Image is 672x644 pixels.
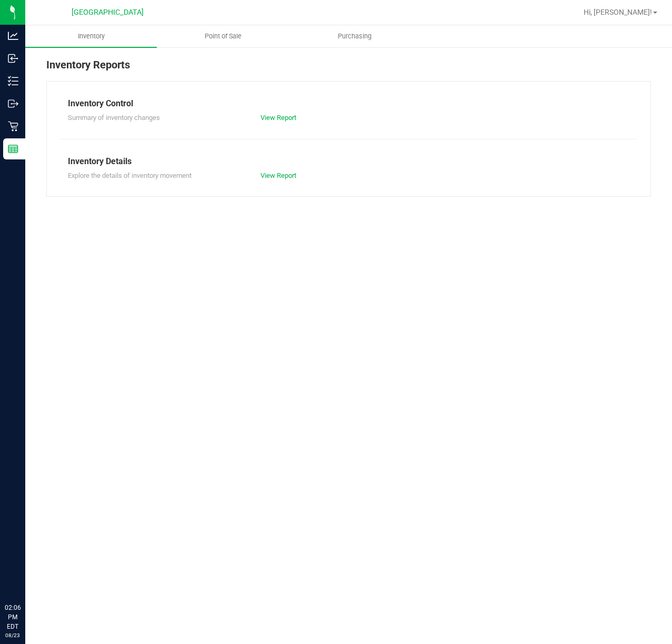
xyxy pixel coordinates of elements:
p: 02:06 PM EDT [5,603,21,631]
span: Explore the details of inventory movement [68,172,192,179]
span: Hi, [PERSON_NAME]! [584,8,652,16]
inline-svg: Inventory [8,76,18,86]
span: Summary of inventory changes [68,114,160,122]
div: Inventory Details [68,155,629,168]
inline-svg: Outbound [8,98,18,109]
inline-svg: Retail [8,121,18,132]
a: Inventory [25,25,157,47]
iframe: Resource center [11,560,42,591]
inline-svg: Inbound [8,53,18,64]
span: Point of Sale [190,32,256,41]
div: Inventory Control [68,97,629,110]
span: [GEOGRAPHIC_DATA] [72,8,144,17]
inline-svg: Analytics [8,31,18,41]
span: Purchasing [324,32,386,41]
a: View Report [260,114,296,122]
a: View Report [260,172,296,179]
span: Inventory [64,32,119,41]
a: Point of Sale [157,25,288,47]
a: Purchasing [289,25,420,47]
div: Inventory Reports [46,57,651,81]
p: 08/23 [5,631,21,639]
inline-svg: Reports [8,144,18,154]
